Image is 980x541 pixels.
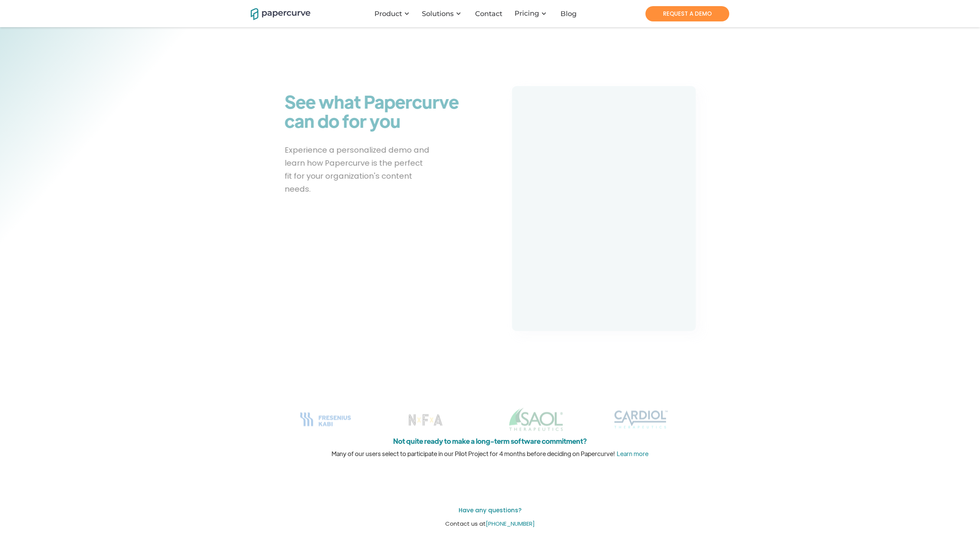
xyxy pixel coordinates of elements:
div: Solutions [422,10,454,18]
iframe: Select a Date & Time - Calendly [516,94,692,323]
div: Many of our users select to participate in our Pilot Project for 4 months before deciding on Pape... [310,446,670,458]
a: [PHONE_NUMBER] [486,520,535,528]
h1: See what Papercurve can do for you [284,92,468,130]
strong: Have any questions? [459,506,521,514]
div: Blog [560,10,577,18]
a: REQUEST A DEMO [645,6,729,21]
a: Blog [554,10,584,18]
img: Saol Therapeutics Logo [509,408,563,431]
div: Pricing [510,2,554,25]
strong: Not quite ready to make a long-term software commitment? [393,437,587,445]
a: Learn more [615,450,648,458]
img: Fresenius Kabi Logo [299,411,352,427]
a: home [251,7,301,20]
div: Contact [475,10,502,18]
strong: Contact us at [445,520,486,528]
h3: Experience a personalized demo and learn how Papercurve is the perfect fit for your organization'... [284,138,431,196]
img: No Fixed Address Logo [404,407,447,432]
div: Product [370,2,417,25]
div: Product [374,10,402,18]
a: Contact [469,10,510,18]
a: Pricing [514,10,539,17]
div: Solutions [417,2,469,25]
img: Cardiol Therapeutics Logo [614,411,668,429]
